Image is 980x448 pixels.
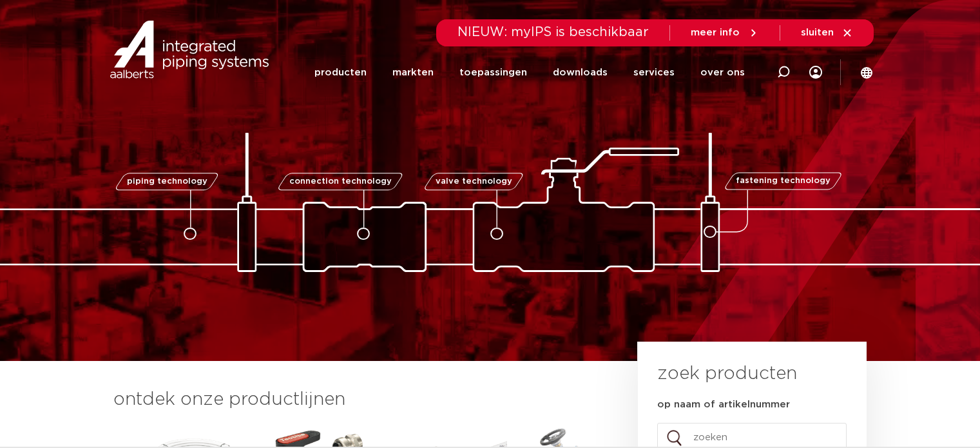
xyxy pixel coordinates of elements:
[459,46,527,99] a: toepassingen
[289,177,391,186] span: connection technology
[314,46,745,99] nav: Menu
[553,46,608,99] a: downloads
[127,177,207,186] span: piping technology
[691,27,759,39] a: meer info
[314,46,367,99] a: producten
[736,177,831,186] span: fastening technology
[633,46,675,99] a: services
[457,26,649,39] span: NIEUW: myIPS is beschikbaar
[809,46,822,99] div: my IPS
[657,398,790,411] label: op naam of artikelnummer
[436,177,512,186] span: valve technology
[392,46,434,99] a: markten
[801,28,834,37] span: sluiten
[113,387,594,413] h3: ontdek onze productlijnen
[801,27,853,39] a: sluiten
[657,361,797,387] h3: zoek producten
[691,28,740,37] span: meer info
[700,46,745,99] a: over ons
